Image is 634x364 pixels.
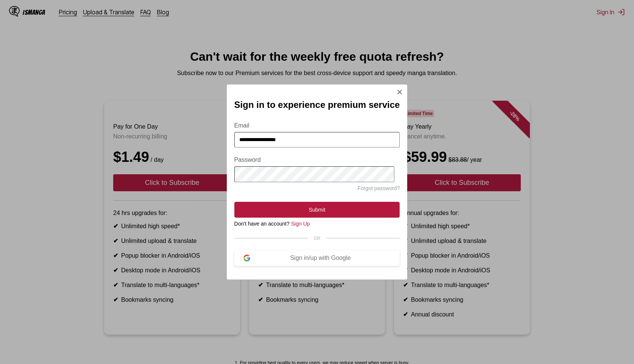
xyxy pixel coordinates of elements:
[357,185,400,191] a: Forgot password?
[234,250,400,266] button: Sign in/up with Google
[227,84,408,280] div: Sign In Modal
[291,221,310,227] a: Sign Up
[397,89,403,95] img: Close
[234,202,400,218] button: Submit
[234,100,400,110] h2: Sign in to experience premium service
[234,122,400,129] label: Email
[243,255,250,261] img: google-logo
[234,157,400,163] label: Password
[234,236,400,241] div: OR
[234,221,400,227] div: Don't have an account?
[250,255,391,261] div: Sign in/up with Google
